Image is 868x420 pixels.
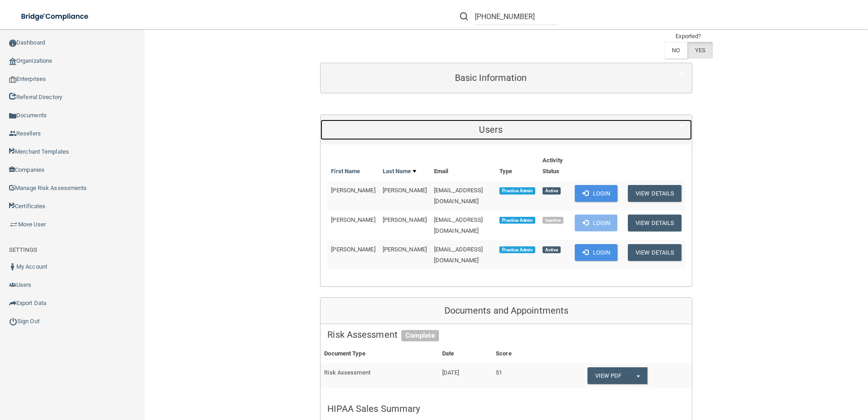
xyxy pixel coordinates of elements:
[9,281,16,289] img: icon-users.e205127d.png
[499,187,535,195] span: Practice Admin
[9,245,37,255] label: SETTINGS
[9,40,16,47] img: ic_dashboard_dark.d01f4a41.png
[9,317,17,325] img: ic_power_dark.7ecde6b1.png
[327,68,685,88] a: Basic Information
[499,217,535,224] span: Practice Admin
[327,120,685,140] a: Users
[327,125,654,135] h5: Users
[628,215,681,231] button: View Details
[331,187,375,194] span: [PERSON_NAME]
[327,330,685,340] h5: Risk Assessment
[542,217,564,224] span: Inactive
[9,112,16,120] img: icon-documents.8dae5593.png
[14,7,97,26] img: bridge_compliance_login_screen.278c3ca4.svg
[439,363,492,388] td: [DATE]
[687,42,713,59] label: YES
[331,216,375,223] span: [PERSON_NAME]
[9,130,16,137] img: ic_reseller.de258add.png
[383,166,416,177] a: Last Name
[9,220,18,229] img: briefcase.64adab9b.png
[321,298,692,324] div: Documents and Appointments
[331,246,375,253] span: [PERSON_NAME]
[434,246,483,264] span: [EMAIL_ADDRESS][DOMAIN_NAME]
[628,244,681,261] button: View Details
[664,31,713,42] td: Exported?
[539,151,571,181] th: Activity Status
[383,216,427,223] span: [PERSON_NAME]
[327,404,685,414] h5: HIPAA Sales Summary
[460,12,468,20] img: ic-search.3b580494.png
[9,76,16,83] img: enterprise.0d942306.png
[321,363,438,388] td: Risk Assessment
[327,73,654,83] h5: Basic Information
[575,244,618,261] button: Login
[9,263,16,270] img: ic_user_dark.df1a06c3.png
[664,42,687,59] label: NO
[575,215,618,231] button: Login
[575,185,618,202] button: Login
[401,330,439,342] span: Complete
[434,216,483,234] span: [EMAIL_ADDRESS][DOMAIN_NAME]
[383,246,427,253] span: [PERSON_NAME]
[587,367,629,384] a: View PDF
[628,185,681,202] button: View Details
[331,166,360,177] a: First Name
[711,355,857,392] iframe: Drift Widget Chat Controller
[383,187,427,194] span: [PERSON_NAME]
[475,8,558,25] input: Search
[499,246,535,254] span: Practice Admin
[542,246,561,254] span: Active
[9,58,16,65] img: organization-icon.f8decf85.png
[542,187,561,195] span: Active
[430,151,496,181] th: Email
[492,363,543,388] td: 51
[439,345,492,363] th: Date
[321,345,438,363] th: Document Type
[434,187,483,205] span: [EMAIL_ADDRESS][DOMAIN_NAME]
[496,151,539,181] th: Type
[492,345,543,363] th: Score
[9,300,16,307] img: icon-export.b9366987.png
